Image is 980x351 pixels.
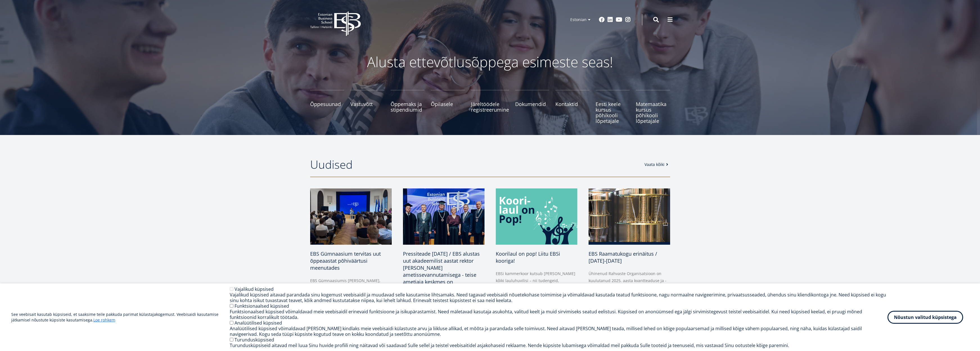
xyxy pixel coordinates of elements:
[596,90,630,124] a: Eesti keele kursus põhikooli lõpetajale
[230,309,887,320] div: Funktsionaalsed küpsised võimaldavad meie veebisaidil erinevaid funktsioone ja isikupärastamist. ...
[11,312,230,323] p: See veebisait kasutab küpsiseid, et saaksime teile pakkuda parimat külastajakogemust. Veebisaidi ...
[496,270,577,319] p: EBSi kammerkoor kutsub [PERSON_NAME] kõiki lauluhuvilisi – nii tudengeid, õppejõude, töötajaid ku...
[235,337,274,343] label: Turundusküpsised
[589,270,670,347] p: Ühinenud Rahvaste Organisatsioon on kuulutanud 2025. aasta kvantteaduse ja -tehnoloogia aastaks –...
[625,17,631,22] a: Instagram
[599,17,605,22] a: Facebook
[555,101,589,107] span: Kontaktid
[607,17,613,22] a: Linkedin
[235,286,274,292] label: Vajalikud küpsised
[310,188,392,245] img: a
[636,90,670,124] a: Matemaatika kursus põhikooli lõpetajale
[515,101,549,107] span: Dokumendid
[616,17,622,22] a: Youtube
[431,90,465,124] a: Õpilasele
[391,90,425,124] a: Õppemaks ja stipendiumid
[636,101,670,124] span: Matemaatika kursus põhikooli lõpetajale
[515,90,549,124] a: Dokumendid
[310,90,344,124] a: Õppesuunad
[350,90,384,124] a: Vastuvõtt
[310,250,381,271] span: EBS Gümnaasium tervitas uut õppeaastat põhiväärtusi meenutades
[596,101,630,124] span: Eesti keele kursus põhikooli lõpetajale
[645,162,670,167] a: Vaata kõiki
[230,326,887,337] div: Analüütilised küpsised võimaldavad [PERSON_NAME] kindlaks meie veebisaidi külastuste arvu ja liik...
[471,101,509,112] span: Järeltöödele registreerumine
[310,101,344,107] span: Õppesuunad
[310,157,639,172] h2: Uudised
[887,311,963,324] button: Nõustun valitud küpsistega
[589,188,670,245] img: a
[496,188,577,245] img: a
[496,250,560,264] span: Koorilaul on pop! Liitu EBSi kooriga!
[589,250,657,264] span: EBS Raamatukogu erinäitus / [DATE]-[DATE]
[235,303,289,309] label: Funktsionaalsed küpsised
[367,52,613,71] i: Alusta ettevõtlusõppega esimeste seas!
[403,250,480,299] span: Pressiteade [DATE] / EBS alustas uut akadeemilist aastat rektor [PERSON_NAME] ametissevannutamise...
[555,90,589,124] a: Kontaktid
[93,317,115,323] a: Loe rohkem
[230,343,887,348] div: Turundusküpsiseid aitavad meil luua Sinu huvide profiili ning näitavad või saadavad Sulle sellel ...
[391,101,425,112] span: Õppemaks ja stipendiumid
[403,188,485,245] img: a
[230,292,887,303] div: Vajalikud küpsised aitavad parandada sinu kogemust veebisaidil ja muudavad selle kasutamise lihts...
[471,90,509,124] a: Järeltöödele registreerumine
[235,320,282,326] label: Analüütilised küpsised
[350,101,384,107] span: Vastuvõtt
[431,101,465,107] span: Õpilasele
